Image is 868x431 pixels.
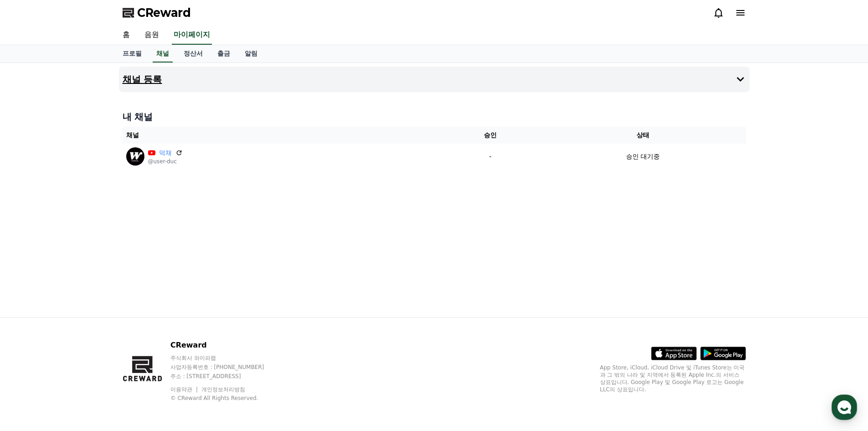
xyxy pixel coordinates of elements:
[115,26,137,45] a: 홈
[210,45,237,62] a: 출금
[123,5,191,20] a: CReward
[123,127,441,144] th: 채널
[60,289,118,312] a: 대화
[159,148,172,158] a: 덕채
[83,303,94,311] span: 대화
[172,26,212,45] a: 마이페이지
[126,147,144,166] img: 덕채
[153,45,173,62] a: 채널
[170,340,282,351] p: CReward
[170,373,282,380] p: 주소 : [STREET_ADDRESS]
[444,152,536,161] p: -
[118,289,175,312] a: 설정
[123,110,746,123] h4: 내 채널
[115,45,149,62] a: 프로필
[170,395,282,402] p: © CReward All Rights Reserved.
[29,303,34,310] span: 홈
[170,363,282,371] p: 사업자등록번호 : [PHONE_NUMBER]
[440,127,540,144] th: 승인
[137,26,166,45] a: 음원
[176,45,210,62] a: 정산서
[237,45,265,62] a: 알림
[148,158,183,165] p: @user-duc
[626,152,660,161] p: 승인 대기중
[141,303,152,310] span: 설정
[540,127,746,144] th: 상태
[600,364,746,393] p: App Store, iCloud, iCloud Drive 및 iTunes Store는 미국과 그 밖의 나라 및 지역에서 등록된 Apple Inc.의 서비스 상표입니다. Goo...
[123,74,162,84] h4: 채널 등록
[170,354,282,362] p: 주식회사 와이피랩
[201,386,245,393] a: 개인정보처리방침
[119,67,750,92] button: 채널 등록
[170,386,199,393] a: 이용약관
[137,5,191,20] span: CReward
[3,289,60,312] a: 홈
